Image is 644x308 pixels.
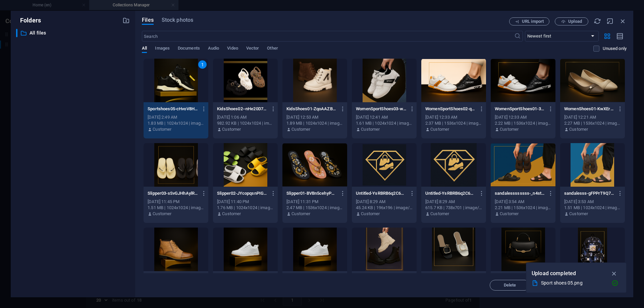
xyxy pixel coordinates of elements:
[148,199,204,205] div: [DATE] 11:45 PM
[286,106,337,112] p: KidsShoes01-ZqoAAZBTFkMVo2CtIctRnw.png
[286,190,337,196] p: Slipper01-BVBn5cehyPmPm2CdjrDo2A.png
[148,106,198,112] p: Sportshoes05-cHvoV8HnWmF8xifvAc559w.png
[495,120,551,126] div: 2.22 MB | 1536x1024 | image/png
[425,106,476,112] p: WomenSportShoes02-qU9Q8RZ5TzQOck8tNGgwTQ.png
[356,205,413,211] div: 45.24 KB | 196x196 | image/png
[495,199,551,205] div: [DATE] 3:54 AM
[246,44,259,54] span: Vector
[217,120,274,126] div: 982.92 KB | 1024x1024 | image/png
[291,211,310,217] p: Customer
[564,106,614,112] p: WomenShoes01-KwXEr-THZtMmYtnIB-aTmQ.png
[217,199,274,205] div: [DATE] 11:40 PM
[500,126,519,132] p: Customer
[495,205,551,211] div: 2.21 MB | 1536x1024 | image/png
[504,283,516,287] span: Delete
[569,126,588,132] p: Customer
[222,126,241,132] p: Customer
[564,120,621,126] div: 2.27 MB | 1536x1024 | image/png
[532,269,576,278] p: Upload completed
[361,211,380,217] p: Customer
[162,16,193,24] span: Stock photos
[569,211,588,217] p: Customer
[356,114,413,120] div: [DATE] 12:41 AM
[222,211,241,217] p: Customer
[619,17,627,25] i: Close
[148,114,204,120] div: [DATE] 2:49 AM
[425,114,482,120] div: [DATE] 12:33 AM
[606,17,614,25] i: Minimize
[495,190,545,196] p: sandalessssssss-_n4stqsYrmYmRJCCPvekfQ.png
[148,190,198,196] p: Slipper03-sSvGJHhAylREJM2w2YDdUw.png
[361,126,380,132] p: Customer
[142,31,514,42] input: Search
[30,29,117,37] p: All files
[522,19,544,23] span: URL import
[286,120,343,126] div: 1.89 MB | 1024x1024 | image/png
[148,120,204,126] div: 1.83 MB | 1024x1024 | image/png
[267,44,278,54] span: Other
[356,106,406,112] p: WomenSportShoes03-wiqIXgLO7vdSdQ4600Jd7Q.png
[555,17,588,25] button: Upload
[425,205,482,211] div: 615.7 KB | 738x701 | image/png
[142,16,154,24] span: Files
[217,205,274,211] div: 1.76 MB | 1024x1024 | image/png
[217,106,267,112] p: KidsShoes02--nHe20D7uXUTHz5BpuOQ1w.png
[227,44,238,54] span: Video
[217,114,274,120] div: [DATE] 1:06 AM
[541,279,606,287] div: Sport shoes 05.png
[568,19,582,23] span: Upload
[500,211,519,217] p: Customer
[490,280,530,291] button: Delete
[16,29,17,37] div: ​
[603,46,627,52] p: Displays only files that are not in use on the website. Files added during this session can still...
[509,17,549,25] button: URL import
[286,199,343,205] div: [DATE] 11:31 PM
[286,205,343,211] div: 2.47 MB | 1536x1024 | image/png
[155,44,170,54] span: Images
[564,114,621,120] div: [DATE] 12:21 AM
[356,120,413,126] div: 1.61 MB | 1024x1024 | image/png
[594,17,601,25] i: Reload
[153,126,171,132] p: Customer
[430,211,449,217] p: Customer
[564,205,621,211] div: 1.51 MB | 1024x1024 | image/png
[425,199,482,205] div: [DATE] 8:29 AM
[356,190,406,196] p: Untitled-YsRBRB6q2C6VG5JKLUO6iA-0BPwV-lL5Tett2eFX8Sx7A.png
[208,44,219,54] span: Audio
[178,44,200,54] span: Documents
[153,211,171,217] p: Customer
[495,106,545,112] p: WomenSportShoes01-3hkWSDp3CWX_zUN-Jg1EHA.png
[286,114,343,120] div: [DATE] 12:53 AM
[495,114,551,120] div: [DATE] 12:33 AM
[16,16,41,25] p: Folders
[425,190,476,196] p: Untitled-YsRBRB6q2C6VG5JKLUO6iA.png
[217,190,267,196] p: Slipper02-JYcopqsnPIGRdtNnO0f7ig.png
[430,126,449,132] p: Customer
[564,190,614,196] p: sandalesss-gFPPrT9Q7ow9_QHiRSlU_Q.png
[142,44,147,54] span: All
[198,60,207,69] div: 1
[425,120,482,126] div: 2.37 MB | 1536x1024 | image/png
[356,199,413,205] div: [DATE] 8:29 AM
[122,17,130,24] i: Create new folder
[564,199,621,205] div: [DATE] 3:53 AM
[291,126,310,132] p: Customer
[148,205,204,211] div: 1.51 MB | 1024x1024 | image/png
